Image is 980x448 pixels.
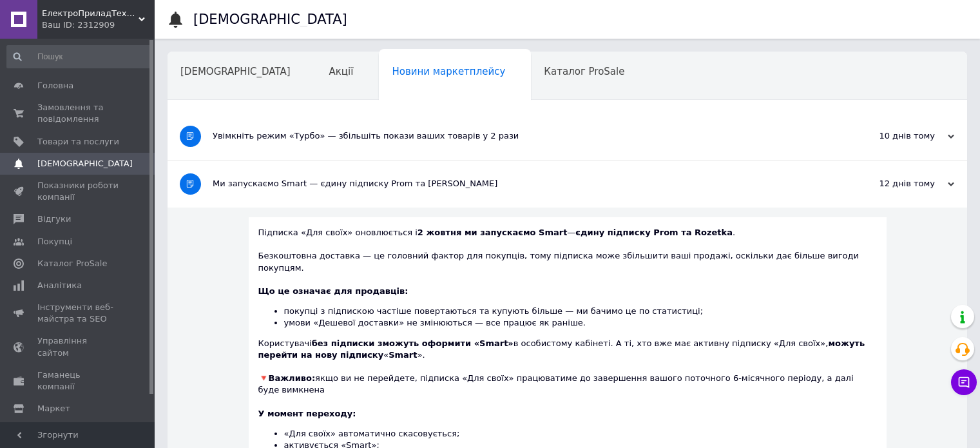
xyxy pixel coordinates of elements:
span: Каталог ProSale [37,258,107,269]
span: Покупці [37,236,72,248]
div: 12 днів тому [825,178,954,190]
span: Управління сайтом [37,335,119,358]
b: Smart [389,350,417,360]
button: Чат з покупцем [951,369,977,395]
span: Новини маркетплейсу [392,66,505,77]
span: [DEMOGRAPHIC_DATA] [180,66,291,77]
li: покупці з підпискою частіше повертаються та купують більше — ми бачимо це по статистиці; [284,306,877,317]
span: Замовлення та повідомлення [37,102,119,125]
b: 🔻Важливо: [258,373,316,383]
div: Ми запускаємо Smart — єдину підписку Prom та [PERSON_NAME] [213,178,825,190]
b: єдину підписку Prom та Rozetka [575,228,733,237]
b: можуть перейти на нову підписку [258,338,865,360]
b: без підписки зможуть оформити «Smart» [312,338,514,348]
span: Головна [37,80,73,92]
li: умови «Дешевої доставки» не змінюються — все працює як раніше. [284,317,877,329]
div: Ваш ID: 2312909 [42,19,155,31]
span: [DEMOGRAPHIC_DATA] [37,158,133,170]
span: ЕлектроПриладТехСервіс [42,8,139,19]
span: Каталог ProSale [544,66,624,77]
span: Гаманець компанії [37,369,119,393]
b: У момент переходу: [258,409,356,418]
span: Інструменти веб-майстра та SEO [37,302,119,325]
span: Показники роботи компанії [37,180,119,203]
b: Що це означає для продавців: [258,286,408,296]
input: Пошук [6,45,152,68]
span: Відгуки [37,213,71,225]
span: Аналітика [37,280,82,291]
span: Маркет [37,403,70,414]
div: 10 днів тому [825,130,954,142]
span: Акції [329,66,354,77]
div: Безкоштовна доставка — це головний фактор для покупців, тому підписка може збільшити ваші продажі... [258,239,877,361]
span: Товари та послуги [37,136,119,148]
h1: [DEMOGRAPHIC_DATA] [193,12,347,27]
div: Увімкніть режим «Турбо» — збільшіть покази ваших товарів у 2 рази [213,130,825,142]
li: «Для своїх» автоматично скасовується; [284,428,877,440]
b: 2 жовтня ми запускаємо Smart [418,228,568,237]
